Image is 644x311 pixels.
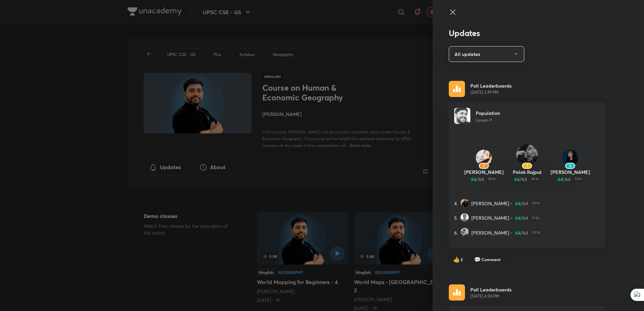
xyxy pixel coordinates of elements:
[558,176,563,183] span: 64
[479,163,489,169] div: 2
[462,168,505,176] p: [PERSON_NAME]
[481,256,500,262] span: Comment
[521,229,523,236] span: /
[470,286,511,293] p: Poll Leaderboards
[449,284,465,301] img: rescheduled
[474,256,481,262] span: comment
[470,89,511,95] span: [DATE] 3:39 PM
[471,214,513,221] span: [PERSON_NAME] -
[449,46,524,62] button: All updates
[562,150,578,166] img: Avatar
[531,214,541,221] span: 51.9s
[476,110,500,117] p: Population
[487,176,497,183] span: 30.9s
[470,82,511,89] p: Poll Leaderboards
[520,176,522,183] span: /
[563,176,565,183] span: /
[573,176,583,183] span: 37.9s
[515,229,521,236] span: 64
[471,176,476,183] span: 64
[454,229,458,236] span: 6.
[449,28,605,38] h3: Updates
[471,229,513,236] span: [PERSON_NAME] -
[476,118,492,123] span: Lesson 9
[454,200,458,207] span: 4.
[478,176,484,183] span: 64
[523,229,528,236] span: 64
[476,150,492,166] img: Avatar
[516,144,538,166] img: Avatar
[461,199,469,207] img: Avatar
[549,168,592,176] p: [PERSON_NAME]
[476,176,478,183] span: /
[531,229,541,236] span: 56.9s
[461,228,469,236] img: Avatar
[565,176,570,183] span: 64
[531,200,541,207] span: 43.9s
[454,214,458,221] span: 5.
[461,256,463,262] span: 2
[505,168,549,176] p: Palak Rajput
[522,163,532,169] div: 1
[523,200,528,207] span: 64
[521,214,523,221] span: /
[522,176,527,183] span: 64
[514,176,520,183] span: 64
[471,200,513,207] span: [PERSON_NAME] -
[515,214,521,221] span: 64
[454,108,470,124] img: Avatar
[523,214,528,221] span: 64
[449,81,465,97] img: rescheduled
[470,293,511,299] span: [DATE] 4:00 PM
[453,256,460,262] span: like
[461,213,469,221] img: Avatar
[565,163,575,169] div: 3
[521,200,523,207] span: /
[515,200,521,207] span: 64
[530,176,540,183] span: 28.9s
